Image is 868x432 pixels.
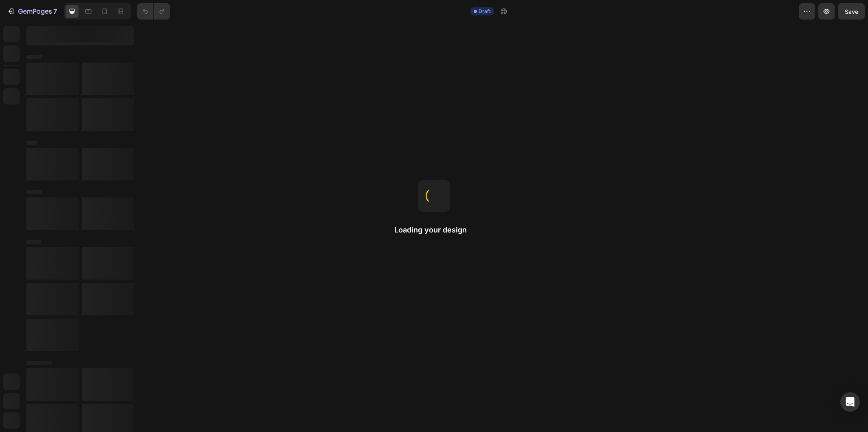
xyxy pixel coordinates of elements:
[845,8,858,15] span: Save
[394,225,474,235] h2: Loading your design
[840,392,860,412] div: Open Intercom Messenger
[479,8,491,15] span: Draft
[3,3,61,20] button: 7
[53,7,57,16] p: 7
[137,3,170,20] div: Undo/Redo
[838,3,865,20] button: Save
